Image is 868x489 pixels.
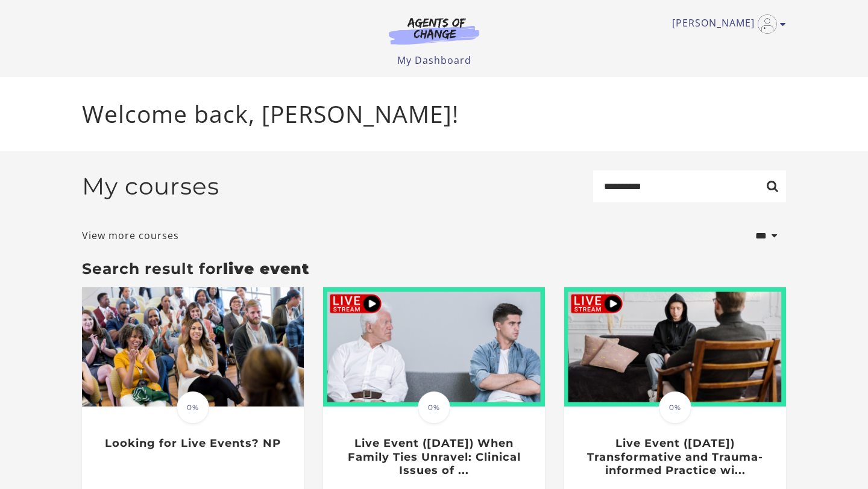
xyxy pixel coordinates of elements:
h3: Live Event ([DATE]) Transformative and Trauma-informed Practice wi... [577,437,773,478]
a: Toggle menu [672,14,780,34]
h2: My courses [82,172,219,201]
h3: Search result for [82,260,786,278]
p: Welcome back, [PERSON_NAME]! [82,96,786,132]
a: My Dashboard [397,54,471,67]
span: 0% [418,391,450,424]
span: 0% [659,391,691,424]
h3: Looking for Live Events? NP [95,437,291,450]
span: 0% [177,391,209,424]
h3: Live Event ([DATE]) When Family Ties Unravel: Clinical Issues of ... [336,437,532,478]
strong: live event [223,260,310,278]
img: Agents of Change Logo [376,17,492,45]
a: View more courses [82,228,179,243]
